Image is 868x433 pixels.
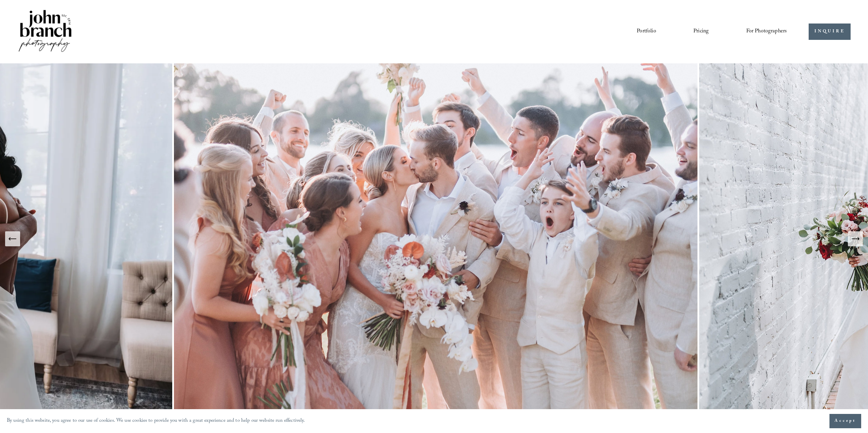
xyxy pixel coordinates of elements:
[7,416,305,426] p: By using this website, you agree to our use of cookies. We use cookies to provide you with a grea...
[5,231,20,246] button: Previous Slide
[746,26,787,37] span: For Photographers
[829,414,861,428] button: Accept
[746,26,787,37] a: folder dropdown
[835,418,856,424] span: Accept
[693,26,709,37] a: Pricing
[172,63,699,414] img: A wedding party celebrating outdoors, featuring a bride and groom kissing amidst cheering bridesm...
[809,24,851,40] a: INQUIRE
[848,231,863,246] button: Next Slide
[17,9,73,55] img: John Branch IV Photography
[637,26,656,37] a: Portfolio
